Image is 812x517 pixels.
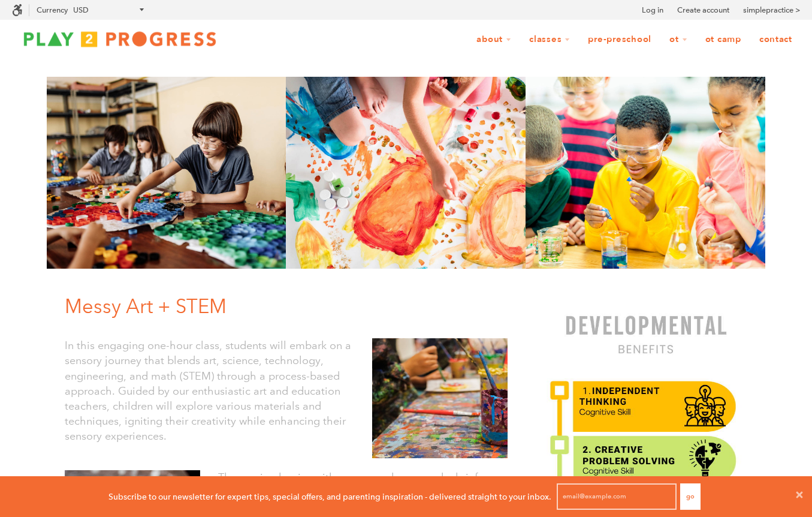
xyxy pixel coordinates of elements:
button: Go [680,483,701,510]
h1: Messy Art + STEM [65,293,517,320]
input: email@example.com [557,483,677,510]
a: Contact [751,28,800,51]
a: About [469,28,519,51]
a: OT Camp [698,28,749,51]
a: Create account [677,4,729,16]
a: simplepractice > [743,4,800,16]
label: Currency [37,5,68,14]
a: Classes [521,28,578,51]
a: Pre-Preschool [580,28,659,51]
img: Play2Progress logo [12,27,228,51]
a: Log in [642,4,663,16]
p: Subscribe to our newsletter for expert tips, special offers, and parenting inspiration - delivere... [108,490,551,503]
a: OT [662,28,695,51]
font: In this engaging one-hour class, students will embark on a sensory journey that blends art, scien... [65,339,351,443]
